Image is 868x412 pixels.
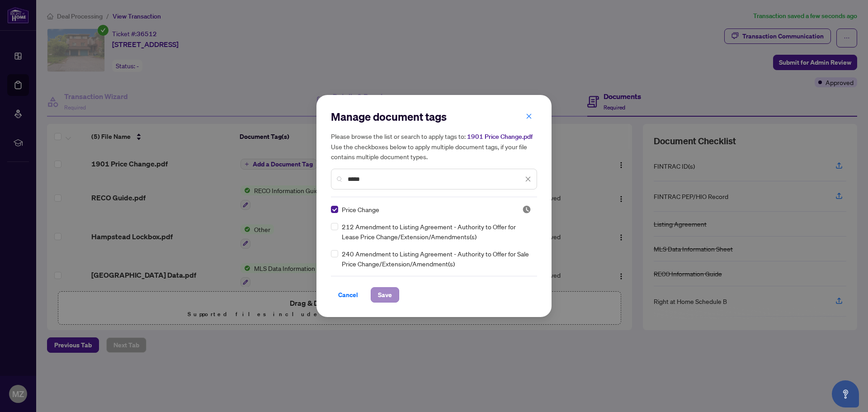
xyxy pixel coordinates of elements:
[526,113,532,119] span: close
[342,249,532,269] span: 240 Amendment to Listing Agreement - Authority to Offer for Sale Price Change/Extension/Amendment(s)
[832,380,859,407] button: Open asap
[338,288,358,302] span: Cancel
[522,205,531,214] span: Pending Review
[522,205,531,214] img: status
[331,109,537,124] h2: Manage document tags
[378,288,392,302] span: Save
[331,287,365,303] button: Cancel
[342,222,532,242] span: 212 Amendment to Listing Agreement - Authority to Offer for Lease Price Change/Extension/Amendmen...
[467,133,533,141] span: 1901 Price Change.pdf
[371,287,399,303] button: Save
[525,176,531,182] span: close
[331,131,537,161] h5: Please browse the list or search to apply tags to: Use the checkboxes below to apply multiple doc...
[342,204,379,214] span: Price Change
